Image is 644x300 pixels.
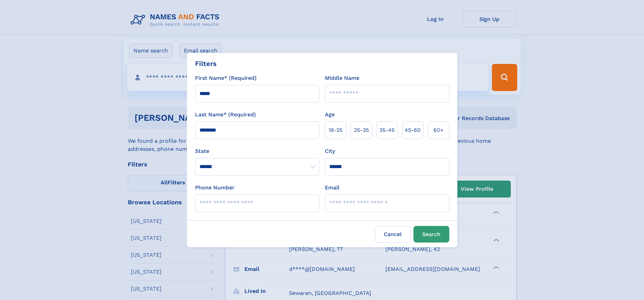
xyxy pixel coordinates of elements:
span: 45‑60 [405,126,421,134]
span: 25‑35 [354,126,369,134]
span: 60+ [433,126,444,134]
button: Search [413,226,449,243]
label: First Name* (Required) [195,74,257,82]
label: Phone Number [195,184,235,192]
label: Cancel [375,226,411,243]
label: Age [325,111,335,119]
label: Last Name* (Required) [195,111,256,119]
label: State [195,147,319,155]
label: Middle Name [325,74,359,82]
label: Email [325,184,339,192]
div: Filters [195,59,217,69]
span: 35‑45 [379,126,395,134]
span: 18‑25 [329,126,342,134]
label: City [325,147,335,155]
